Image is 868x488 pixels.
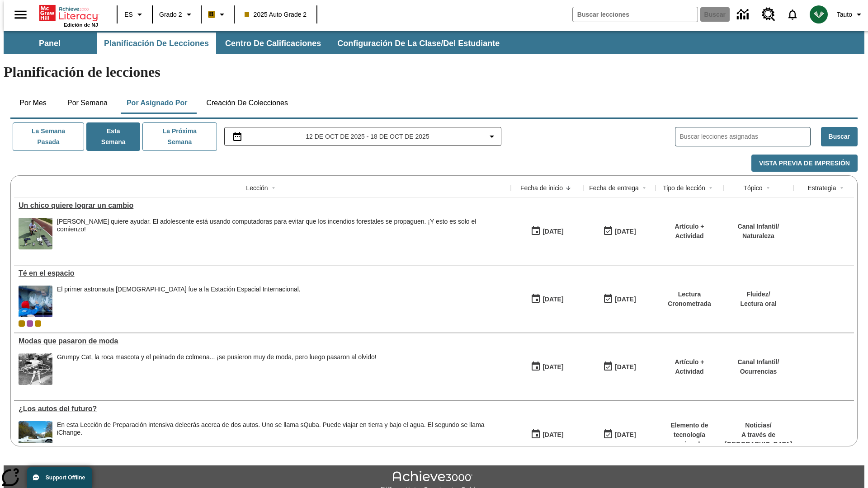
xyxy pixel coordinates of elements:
[528,223,566,240] button: 10/15/25: Primer día en que estuvo disponible la lección
[337,38,500,49] span: Configuración de la clase/del estudiante
[19,269,506,277] a: Té en el espacio, Lecciones
[615,294,636,305] div: [DATE]
[804,3,833,26] button: Escoja un nuevo avatar
[35,320,41,327] span: New 2025 class
[731,2,756,27] a: Centro de información
[199,92,295,114] button: Creación de colecciones
[57,286,301,293] div: El primer astronauta [DEMOGRAPHIC_DATA] fue a la Estación Espacial Internacional.
[19,202,506,210] div: Un chico quiere lograr un cambio
[225,38,321,49] span: Centro de calificaciones
[615,429,636,441] div: [DATE]
[833,6,868,23] button: Perfil/Configuración
[837,10,852,19] span: Tauto
[19,405,506,413] div: ¿Los autos del futuro?
[660,222,719,241] p: Artículo + Actividad
[528,291,566,308] button: 10/06/25: Primer día en que estuvo disponible la lección
[57,218,506,249] div: Ryan Honary quiere ayudar. El adolescente está usando computadoras para evitar que los incendios ...
[663,183,705,192] div: Tipo de lección
[821,127,858,146] button: Buscar
[528,358,566,375] button: 07/19/25: Primer día en que estuvo disponible la lección
[19,320,25,327] span: Clase actual
[740,290,776,299] p: Fluidez /
[600,223,639,240] button: 10/15/25: Último día en que podrá accederse la lección
[738,367,779,376] p: Ocurrencias
[660,357,719,376] p: Artículo + Actividad
[104,38,209,49] span: Planificación de lecciones
[573,7,698,22] input: Buscar campo
[19,269,506,277] div: Té en el espacio
[836,183,847,193] button: Sort
[46,474,85,481] span: Support Offline
[39,3,98,28] div: Portada
[19,286,52,317] img: Un astronauta, el primero del Reino Unido que viaja a la Estación Espacial Internacional, saluda ...
[486,131,497,142] svg: Collapse Date Range Filter
[725,430,793,449] p: A través de [GEOGRAPHIC_DATA]
[738,357,779,367] p: Canal Infantil /
[615,226,636,237] div: [DATE]
[156,6,198,23] button: Grado: Grado 2, Elige un grado
[763,183,774,193] button: Sort
[10,92,56,114] button: Por mes
[600,358,639,375] button: 06/30/26: Último día en que podrá accederse la lección
[751,155,858,172] button: Vista previa de impresión
[330,33,507,54] button: Configuración de la clase/del estudiante
[27,467,92,488] button: Support Offline
[7,1,34,28] button: Abrir el menú lateral
[781,3,804,26] a: Notificaciones
[246,183,268,192] div: Lección
[738,231,779,241] p: Naturaleza
[39,38,61,49] span: Panel
[563,183,574,193] button: Sort
[5,33,95,54] button: Panel
[660,290,719,309] p: Lectura Cronometrada
[19,353,52,385] img: foto en blanco y negro de una chica haciendo girar unos hula-hulas en la década de 1950
[725,421,793,430] p: Noticias /
[19,337,506,345] div: Modas que pasaron de moda
[124,10,133,19] span: ES
[600,426,639,443] button: 08/01/26: Último día en que podrá accederse la lección
[4,33,508,54] div: Subbarra de navegación
[542,361,563,373] div: [DATE]
[64,22,98,28] span: Edición de NJ
[756,2,781,27] a: Centro de recursos, Se abrirá en una pestaña nueva.
[306,132,429,141] span: 12 de oct de 2025 - 18 de oct de 2025
[4,31,864,54] div: Subbarra de navegación
[97,33,216,54] button: Planificación de lecciones
[57,421,506,453] div: En esta Lección de Preparación intensiva de leerás acerca de dos autos. Uno se llama sQuba. Puede...
[119,92,195,114] button: Por asignado por
[13,122,84,151] button: La semana pasada
[57,421,485,436] testabrev: leerás acerca de dos autos. Uno se llama sQuba. Puede viajar en tierra y bajo el agua. El segundo...
[600,291,639,308] button: 10/12/25: Último día en que podrá accederse la lección
[159,10,182,19] span: Grado 2
[218,33,328,54] button: Centro de calificaciones
[740,299,776,309] p: Lectura oral
[120,6,149,23] button: Lenguaje: ES, Selecciona un idioma
[19,337,506,345] a: Modas que pasaron de moda, Lecciones
[680,130,810,143] input: Buscar lecciones asignadas
[27,320,33,327] div: OL 2025 Auto Grade 3
[660,421,719,449] p: Elemento de tecnología mejorada
[86,122,140,151] button: Esta semana
[807,183,836,192] div: Estrategia
[4,64,864,80] h1: Planificación de lecciones
[57,353,377,385] div: Grumpy Cat, la roca mascota y el peinado de colmena... ¡se pusieron muy de moda, pero luego pasar...
[209,9,214,20] span: B
[542,226,563,237] div: [DATE]
[810,5,828,23] img: avatar image
[204,6,231,23] button: Boost El color de la clase es anaranjado claro. Cambiar el color de la clase.
[19,421,52,453] img: Un automóvil de alta tecnología flotando en el agua.
[57,353,377,361] div: Grumpy Cat, la roca mascota y el peinado de colmena... ¡se pusieron muy de moda, pero luego pasar...
[19,218,52,249] img: Ryan Honary posa en cuclillas con unos dispositivos de detección de incendios
[268,183,279,193] button: Sort
[57,421,506,436] div: En esta Lección de Preparación intensiva de
[589,183,639,192] div: Fecha de entrega
[39,4,98,22] a: Portada
[60,92,115,114] button: Por semana
[19,202,506,210] a: Un chico quiere lograr un cambio, Lecciones
[245,10,307,19] span: 2025 Auto Grade 2
[639,183,650,193] button: Sort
